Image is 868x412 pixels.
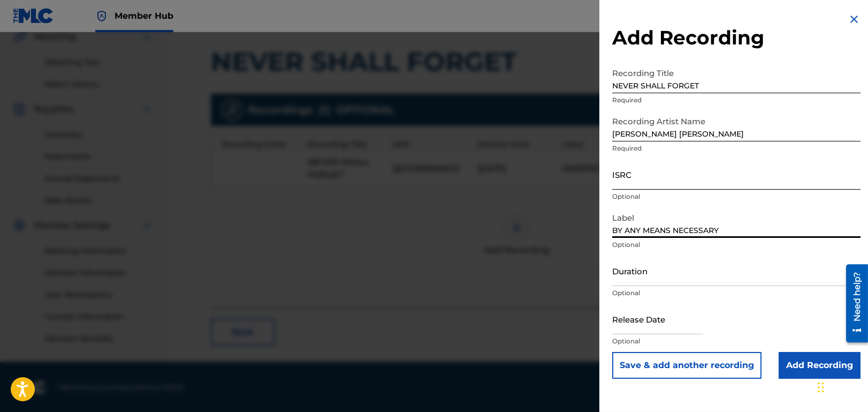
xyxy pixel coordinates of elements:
[612,288,861,298] p: Optional
[612,336,861,346] p: Optional
[612,352,762,379] button: Save & add another recording
[13,8,54,24] img: MLC Logo
[612,144,861,153] p: Required
[612,26,861,50] h2: Add Recording
[818,371,824,403] div: Drag
[95,10,108,23] img: Top Rightsholder
[612,95,861,105] p: Required
[814,361,868,412] iframe: Chat Widget
[115,10,173,22] span: Member Hub
[612,240,861,250] p: Optional
[779,352,861,379] input: Add Recording
[838,260,868,347] iframe: Resource Center
[612,192,861,201] p: Optional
